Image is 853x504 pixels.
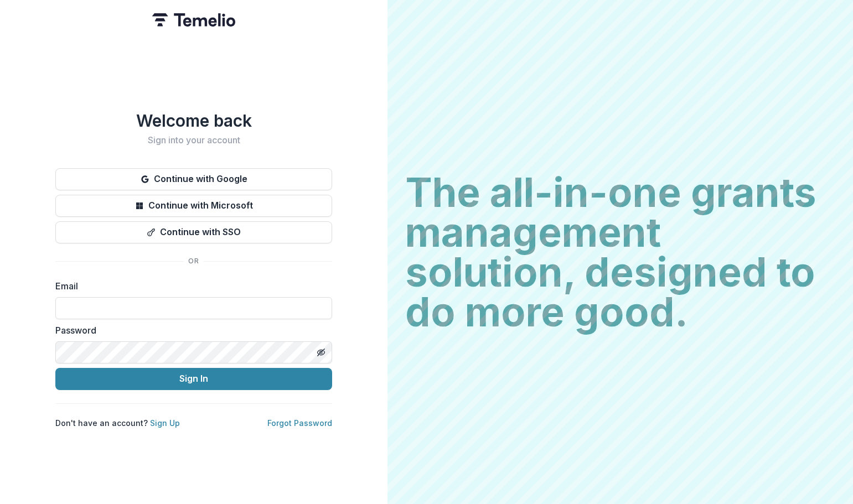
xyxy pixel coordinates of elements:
label: Email [55,279,325,293]
button: Continue with SSO [55,221,332,243]
a: Forgot Password [267,418,332,428]
img: Temelio [152,13,235,27]
label: Password [55,324,325,337]
button: Continue with Microsoft [55,195,332,217]
p: Don't have an account? [55,417,180,429]
h2: Sign into your account [55,135,332,146]
a: Sign Up [150,418,180,428]
button: Sign In [55,368,332,390]
button: Continue with Google [55,168,332,190]
h1: Welcome back [55,111,332,131]
button: Toggle password visibility [312,344,330,361]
